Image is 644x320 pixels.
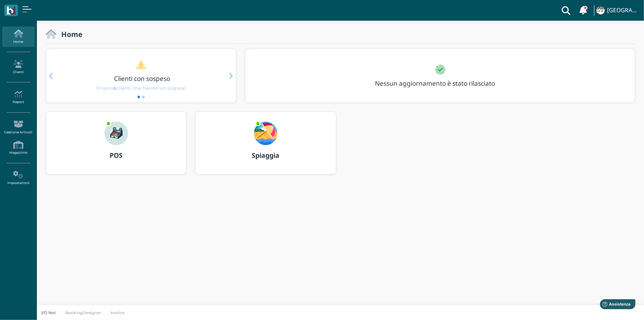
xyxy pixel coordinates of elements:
img: logo [7,6,15,15]
a: Report [2,87,34,108]
a: ... Spiaggia [195,112,336,183]
span: Assistenza [22,6,49,11]
a: Clienti con sospeso Vi sono6clienti che hanno un sospeso [60,60,222,92]
img: ... [104,122,128,145]
a: ... POS [46,112,186,183]
img: ... [254,122,278,145]
b: POS [110,151,123,160]
b: 6 [113,85,116,91]
span: Vi sono clienti che hanno un sospeso [96,85,186,92]
h3: Clienti con sospeso [62,75,223,82]
a: Gestione Articoli [2,117,34,137]
div: Previous slide [49,73,52,79]
div: 1 / 1 [245,49,635,102]
h3: Nessun aggiornamento è stato rilasciato [371,80,512,87]
div: 1 / 2 [46,49,236,102]
b: Spiaggia [252,151,279,160]
h2: Home [56,30,82,38]
iframe: Help widget launcher [592,297,638,314]
h4: [GEOGRAPHIC_DATA] [607,7,640,14]
a: Home [2,27,34,47]
div: Next slide [230,73,233,79]
a: Clienti [2,57,34,77]
a: ... [GEOGRAPHIC_DATA] [595,1,640,19]
img: ... [596,6,605,14]
a: Impostazioni [2,168,34,188]
a: Magazzino [2,138,34,158]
